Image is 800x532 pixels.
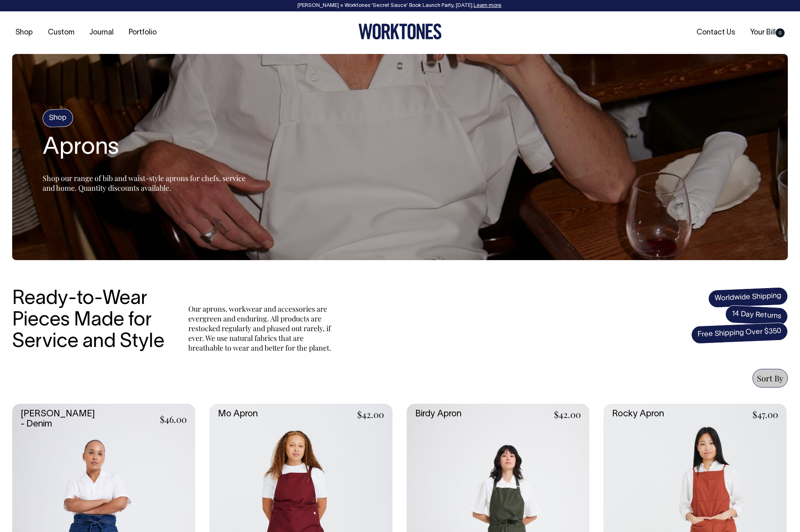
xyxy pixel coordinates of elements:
[747,26,788,39] a: Your Bill0
[12,26,36,39] a: Shop
[42,109,73,128] h4: Shop
[691,322,788,344] span: Free Shipping Over $350
[125,26,160,39] a: Portfolio
[776,28,785,37] span: 0
[12,289,170,353] h3: Ready-to-Wear Pieces Made for Service and Style
[45,26,78,39] a: Custom
[693,26,738,39] a: Contact Us
[8,3,792,9] div: [PERSON_NAME] × Worktones ‘Secret Sauce’ Book Launch Party, [DATE]. .
[86,26,117,39] a: Journal
[474,3,501,8] a: Learn more
[43,135,246,161] h2: Aprons
[43,173,246,193] span: Shop our range of bib and waist-style aprons for chefs, service and home. Quantity discounts avai...
[708,287,788,308] span: Worldwide Shipping
[188,304,334,353] p: Our aprons, workwear and accessories are evergreen and enduring. All products are restocked regul...
[725,305,788,326] span: 14 Day Returns
[757,373,783,383] span: Sort By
